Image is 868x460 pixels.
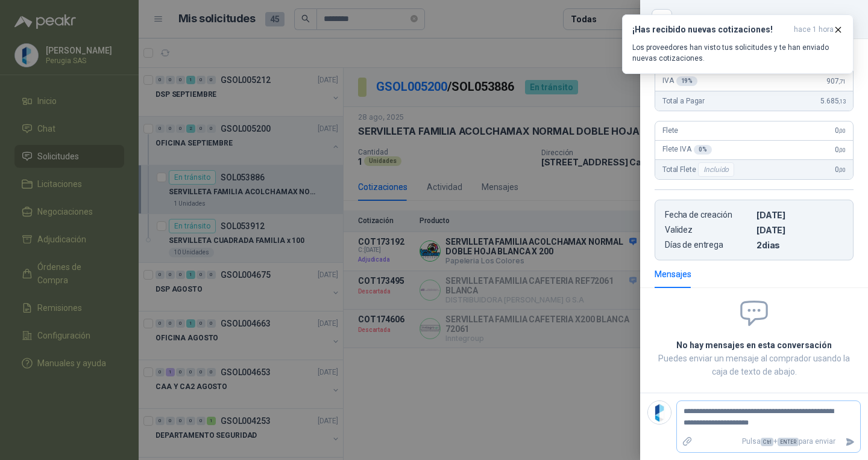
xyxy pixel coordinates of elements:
p: Los proveedores han visto tus solicitudes y te han enviado nuevas cotizaciones. [632,42,843,64]
span: ,00 [838,127,846,134]
p: Días de entrega [665,240,752,250]
div: COT173192 [679,10,854,29]
span: ,13 [838,98,846,105]
span: Total a Pagar [662,97,705,105]
h3: ¡Has recibido nuevas cotizaciones! [632,25,789,35]
p: 2 dias [756,240,843,250]
span: Flete [662,126,678,135]
img: Company Logo [648,401,671,424]
span: 0 [835,146,846,154]
span: 5.685 [820,97,846,105]
span: ,00 [838,167,846,173]
p: Pulsa + para enviar [697,431,841,452]
span: ENTER [778,438,799,446]
span: 0 [835,126,846,135]
button: ¡Has recibido nuevas cotizaciones!hace 1 hora Los proveedores han visto tus solicitudes y te han ... [622,14,854,74]
div: Mensajes [655,268,691,281]
p: [DATE] [756,225,843,235]
p: Fecha de creación [665,210,752,220]
span: hace 1 hora [794,25,834,35]
span: Total Flete [662,162,737,177]
p: [DATE] [756,210,843,220]
div: Incluido [698,162,734,177]
h2: No hay mensajes en esta conversación [655,339,854,352]
div: 0 % [694,145,712,155]
p: Puedes enviar un mensaje al comprador usando la caja de texto de abajo. [655,352,854,378]
span: 0 [835,165,846,174]
button: Close [655,12,669,26]
span: Ctrl [761,438,773,446]
span: Flete IVA [662,145,712,155]
span: ,00 [838,147,846,153]
label: Adjuntar archivos [677,431,697,452]
button: Enviar [840,431,860,452]
p: Validez [665,225,752,235]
